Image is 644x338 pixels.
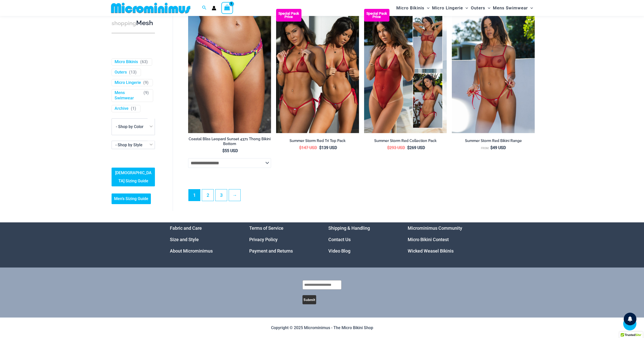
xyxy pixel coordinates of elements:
[140,59,148,65] span: ( )
[408,222,474,257] nav: Menu
[188,9,271,133] img: Coastal Bliss Leopard Sunset Thong Bikini 03
[109,2,192,14] img: MM SHOP LOGO FLAT
[387,145,389,150] span: $
[328,225,370,231] a: Shipping & Handling
[112,20,136,26] span: shopping
[112,168,155,186] a: [DEMOGRAPHIC_DATA] Sizing Guide
[115,106,129,111] a: Archive
[328,237,351,242] a: Contact Us
[364,9,447,133] img: Summer Storm Red Collection Pack F
[188,9,271,133] a: Coastal Bliss Leopard Sunset Thong Bikini 03Coastal Bliss Leopard Sunset 4371 Thong Bikini 02Coas...
[170,248,213,254] a: About Microminimus
[276,138,359,145] a: Summer Storm Red Tri Top Pack
[170,324,474,332] p: Copyright © 2025 Microminimus - The Micro Bikini Shop
[319,145,321,150] span: $
[408,225,462,231] a: Microminimus Community
[276,12,301,19] b: Special Pack Price
[112,141,155,149] span: - Shop by Style
[424,2,430,14] span: Menu Toggle
[276,138,359,143] h2: Summer Storm Red Tri Top Pack
[249,222,316,257] nav: Menu
[216,189,227,201] a: Page 3
[490,145,493,150] span: $
[481,147,489,150] span: From:
[364,12,389,19] b: Special Pack Price
[145,90,147,95] span: 9
[115,80,141,85] a: Micro Lingerie
[408,222,474,257] aside: Footer Widget 4
[432,2,463,14] span: Micro Lingerie
[249,248,293,254] a: Payment and Returns
[328,248,350,254] a: Video Blog
[452,138,535,145] a: Summer Storm Red Bikini Range
[471,2,485,14] span: Outers
[528,2,533,14] span: Menu Toggle
[144,90,149,101] span: ( )
[222,148,225,153] span: $
[188,189,535,204] nav: Product Pagination
[407,145,409,150] span: $
[302,295,316,304] button: Submit
[115,70,127,75] a: Outers
[229,189,240,201] a: →
[463,2,468,14] span: Menu Toggle
[452,9,535,133] img: Summer Storm Red 332 Crop Top 449 Thong 02
[319,145,337,150] bdi: 139 USD
[470,2,492,14] a: OutersMenu ToggleMenu Toggle
[395,2,431,14] a: Micro BikinisMenu ToggleMenu Toggle
[492,2,534,14] a: Mens SwimwearMenu ToggleMenu Toggle
[490,145,506,150] bdi: 49 USD
[431,2,469,14] a: Micro LingerieMenu ToggleMenu Toggle
[170,225,202,231] a: Fabric and Care
[276,9,359,133] a: Summer Storm Red Tri Top Pack F Summer Storm Red Tri Top Pack BSummer Storm Red Tri Top Pack B
[408,237,449,242] a: Micro Bikini Contest
[493,2,528,14] span: Mens Swimwear
[299,145,301,150] span: $
[394,1,535,15] nav: Site Navigation
[222,148,238,153] bdi: 55 USD
[364,9,447,133] a: Summer Storm Red Collection Pack F Summer Storm Red Collection Pack BSummer Storm Red Collection ...
[112,118,155,135] span: - Shop by Color
[328,222,395,257] nav: Menu
[452,138,535,143] h2: Summer Storm Red Bikini Range
[189,189,200,201] span: Page 1
[131,70,135,75] span: 13
[408,248,454,254] a: Wicked Weasel Bikinis
[276,9,359,133] img: Summer Storm Red Tri Top Pack F
[328,222,395,257] aside: Footer Widget 3
[221,2,233,14] a: View Shopping Cart, 1 items
[112,141,155,149] span: - Shop by Style
[112,193,151,204] a: Men’s Sizing Guide
[249,237,278,242] a: Privacy Policy
[170,222,237,257] nav: Menu
[115,90,141,101] a: Mens Swimwear
[115,59,138,65] a: Micro Bikinis
[249,222,316,257] aside: Footer Widget 2
[112,119,155,135] span: - Shop by Color
[132,106,135,111] span: 1
[249,225,283,231] a: Terms of Service
[485,2,490,14] span: Menu Toggle
[299,145,317,150] bdi: 147 USD
[212,6,216,10] a: Account icon link
[129,70,137,75] span: ( )
[387,145,405,150] bdi: 293 USD
[188,137,271,148] a: Coastal Bliss Leopard Sunset 4371 Thong Bikini Bottom
[143,80,149,85] span: ( )
[364,138,447,145] a: Summer Storm Red Collection Pack
[188,137,271,146] h2: Coastal Bliss Leopard Sunset 4371 Thong Bikini Bottom
[170,222,237,257] aside: Footer Widget 1
[170,237,199,242] a: Size and Style
[131,106,136,111] span: ( )
[115,143,142,147] span: - Shop by Style
[396,2,424,14] span: Micro Bikinis
[407,145,425,150] bdi: 269 USD
[364,138,447,143] h2: Summer Storm Red Collection Pack
[202,5,207,11] a: Search icon link
[142,59,146,64] span: 63
[116,124,144,129] span: - Shop by Color
[112,19,155,28] h3: Mesh
[452,9,535,133] a: Summer Storm Red 332 Crop Top 449 Thong 02Summer Storm Red 332 Crop Top 449 Thong 03Summer Storm ...
[202,189,213,201] a: Page 2
[145,80,147,85] span: 9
